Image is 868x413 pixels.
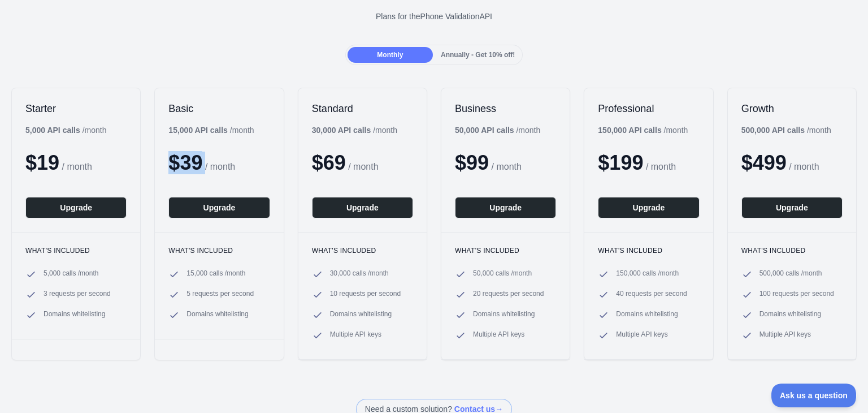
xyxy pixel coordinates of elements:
[598,197,699,218] button: Upgrade
[312,197,413,218] button: Upgrade
[741,151,787,174] span: $ 499
[598,151,643,174] span: $ 199
[455,151,489,174] span: $ 99
[455,197,556,218] button: Upgrade
[741,197,843,218] button: Upgrade
[771,384,857,407] iframe: Toggle Customer Support
[492,162,522,171] span: / month
[646,162,676,171] span: / month
[312,151,346,174] span: $ 69
[348,162,378,171] span: / month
